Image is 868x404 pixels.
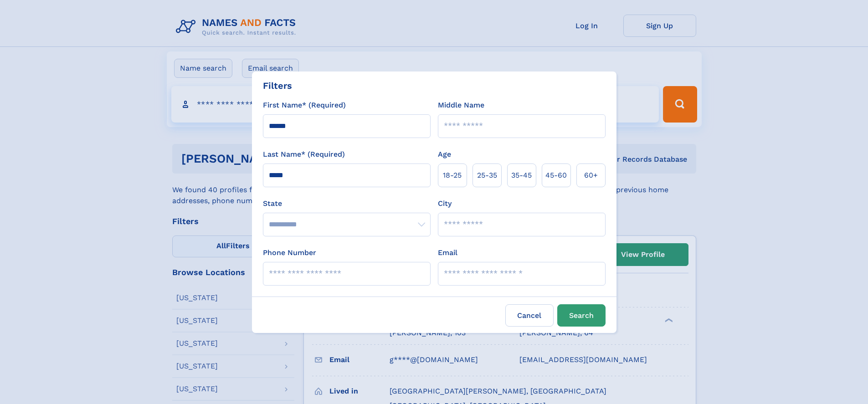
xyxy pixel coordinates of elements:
[438,247,457,258] label: Email
[438,100,484,111] label: Middle Name
[263,198,431,209] label: State
[511,170,532,181] span: 35‑45
[505,304,554,327] label: Cancel
[443,170,462,181] span: 18‑25
[438,149,451,160] label: Age
[263,149,345,160] label: Last Name* (Required)
[263,247,316,258] label: Phone Number
[477,170,497,181] span: 25‑35
[557,304,606,327] button: Search
[545,170,567,181] span: 45‑60
[263,79,292,92] div: Filters
[438,198,452,209] label: City
[584,170,598,181] span: 60+
[263,100,346,111] label: First Name* (Required)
